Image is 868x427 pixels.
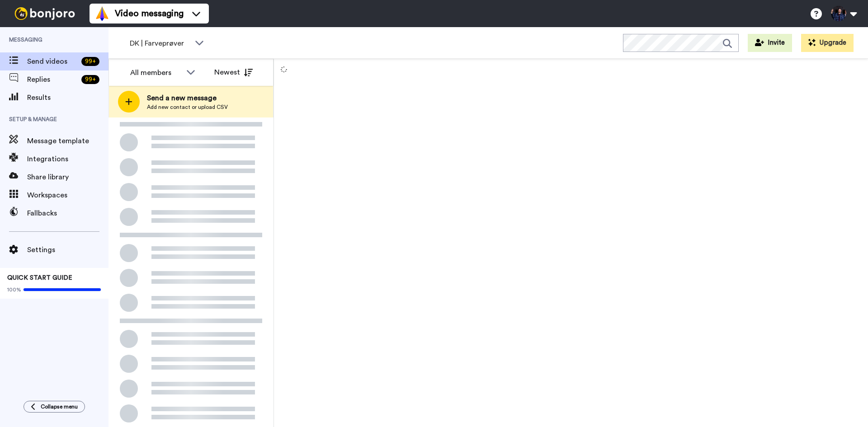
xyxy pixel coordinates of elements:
span: Send videos [27,56,78,67]
span: Send a new message [147,93,228,103]
span: Replies [27,74,78,85]
span: Settings [27,244,108,255]
button: Newest [208,63,259,81]
button: Upgrade [801,34,854,52]
span: DK | Farveprøver [130,38,190,49]
button: Collapse menu [24,401,85,413]
span: Fallbacks [27,208,108,219]
button: Invite [748,34,792,52]
span: Message template [27,136,108,146]
span: Add new contact or upload CSV [147,103,228,111]
span: Video messaging [115,7,184,20]
span: Share library [27,172,108,183]
span: Integrations [27,154,108,164]
span: Collapse menu [41,403,78,410]
div: 99 + [81,75,99,84]
span: Results [27,92,108,103]
img: vm-color.svg [95,6,109,21]
span: Workspaces [27,190,108,201]
span: QUICK START GUIDE [7,275,72,281]
img: bj-logo-header-white.svg [11,7,79,20]
div: All members [130,67,182,78]
span: 100% [7,286,21,293]
div: 99 + [81,57,99,66]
